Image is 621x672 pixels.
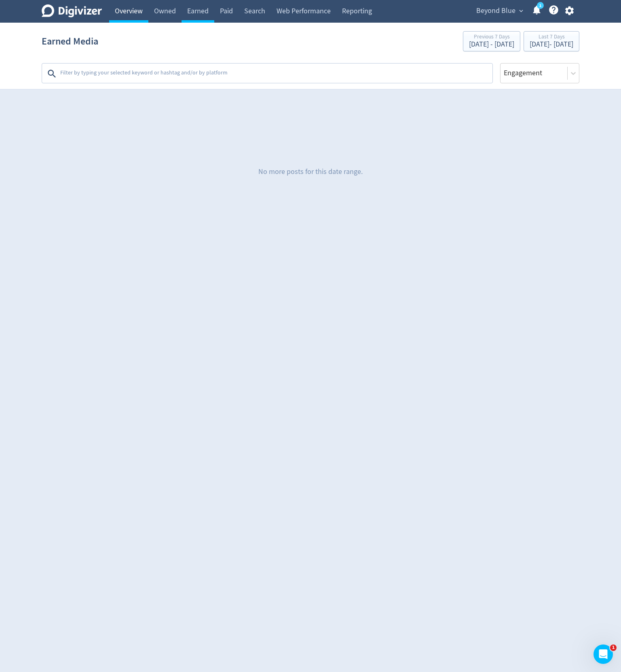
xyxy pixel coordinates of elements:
[463,31,520,51] button: Previous 7 Days[DATE] - [DATE]
[530,41,573,48] div: [DATE] - [DATE]
[476,4,515,17] span: Beyond Blue
[258,167,363,177] p: No more posts for this date range.
[539,3,541,8] text: 1
[473,4,525,17] button: Beyond Blue
[42,28,98,54] h1: Earned Media
[537,2,544,9] a: 1
[469,41,514,48] div: [DATE] - [DATE]
[610,644,617,651] span: 1
[594,644,613,664] iframe: Intercom live chat
[517,7,525,15] span: expand_more
[524,31,579,51] button: Last 7 Days[DATE]- [DATE]
[530,34,573,41] div: Last 7 Days
[469,34,514,41] div: Previous 7 Days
